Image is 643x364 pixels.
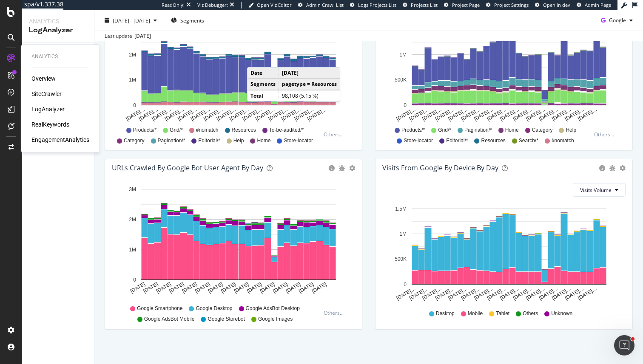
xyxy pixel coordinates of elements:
div: URLs Crawled by Google bot User Agent By Day [112,164,263,172]
span: [DATE] - [DATE] [113,17,150,24]
span: Visits Volume [580,186,612,194]
span: #nomatch [552,137,574,144]
span: Google AdsBot Desktop [246,305,300,312]
text: [DATE] [194,281,211,294]
button: Google [597,14,636,27]
td: [DATE] [279,68,340,79]
text: 2M [129,52,136,58]
span: Google Smartphone [137,305,182,312]
span: Grid/* [438,127,451,134]
a: RealKeywords [31,120,69,129]
span: Admin Page [585,2,611,8]
span: Category [124,137,145,144]
svg: A chart. [382,203,626,302]
text: 1M [399,52,407,58]
a: Projects List [403,2,438,8]
div: bug [339,165,345,171]
span: Category [532,127,553,134]
a: Open Viz Editor [248,2,292,8]
span: Pagination/* [464,127,492,134]
svg: A chart. [112,24,355,123]
text: [DATE] [311,281,328,294]
svg: A chart. [382,24,626,123]
span: Tablet [496,310,509,317]
div: circle-info [599,165,605,171]
span: Home [257,137,270,144]
text: 3M [129,186,136,192]
span: Help [566,127,576,134]
div: Viz Debugger: [197,2,228,8]
div: Analytics [29,17,87,25]
div: Analytics [31,53,89,60]
span: Google AdsBot Mobile [144,316,195,323]
div: bug [609,165,615,171]
span: Resources [232,127,256,134]
div: circle-info [329,165,335,171]
text: [DATE] [142,281,159,294]
text: 0 [133,277,136,283]
div: Others... [324,309,347,316]
text: [DATE] [181,281,198,294]
td: Segments [248,79,279,90]
span: To-be-audited/* [269,127,304,134]
text: [DATE] [155,281,172,294]
span: Home [505,127,519,134]
span: Help [233,137,244,144]
span: Google Desktop [196,305,232,312]
td: pagetype = Resources [279,79,340,90]
span: Google Storebot [208,316,245,323]
text: 0 [404,102,407,108]
text: 0 [133,102,136,108]
button: Segments [168,14,208,27]
span: #nomatch [196,127,219,134]
a: Admin Page [577,2,611,8]
text: 1M [129,247,136,253]
text: [DATE] [207,281,224,294]
span: Desktop [436,310,455,317]
div: Overview [31,74,56,83]
div: Visits From Google By Device By Day [382,164,498,172]
span: Projects List [411,2,438,8]
span: Editorial/* [446,137,468,144]
span: Others [523,310,538,317]
span: Admin Crawl List [306,2,344,8]
div: Others... [594,131,618,138]
text: 500K [395,257,407,262]
span: Project Settings [494,2,529,8]
span: Store-locator [404,137,433,144]
span: Unknown [551,310,572,317]
td: Date [248,68,279,79]
div: Others... [324,131,347,138]
span: Open in dev [543,2,570,8]
a: Admin Crawl List [298,2,344,8]
text: [DATE] [129,281,146,294]
div: gear [620,165,626,171]
span: Mobile [468,310,483,317]
div: Last update [105,32,151,40]
div: LogAnalyzer [29,25,87,35]
span: Open Viz Editor [257,2,292,8]
text: 1M [129,77,136,83]
span: Google [609,17,626,24]
span: Logs Projects List [358,2,396,8]
text: [DATE] [246,281,263,294]
a: LogAnalyzer [31,105,65,113]
text: [DATE] [220,281,237,294]
span: Google Images [258,316,293,323]
span: Products/* [133,127,156,134]
a: Open in dev [535,2,570,8]
td: 98,108 (5.15 %) [279,90,340,101]
span: Pagination/* [158,137,185,144]
a: Logs Projects List [350,2,396,8]
text: [DATE] [233,281,250,294]
button: [DATE] - [DATE] [101,14,160,27]
iframe: Intercom live chat [614,335,634,356]
div: [DATE] [134,32,151,40]
span: Grid/* [170,127,183,134]
span: Resources [481,137,505,144]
